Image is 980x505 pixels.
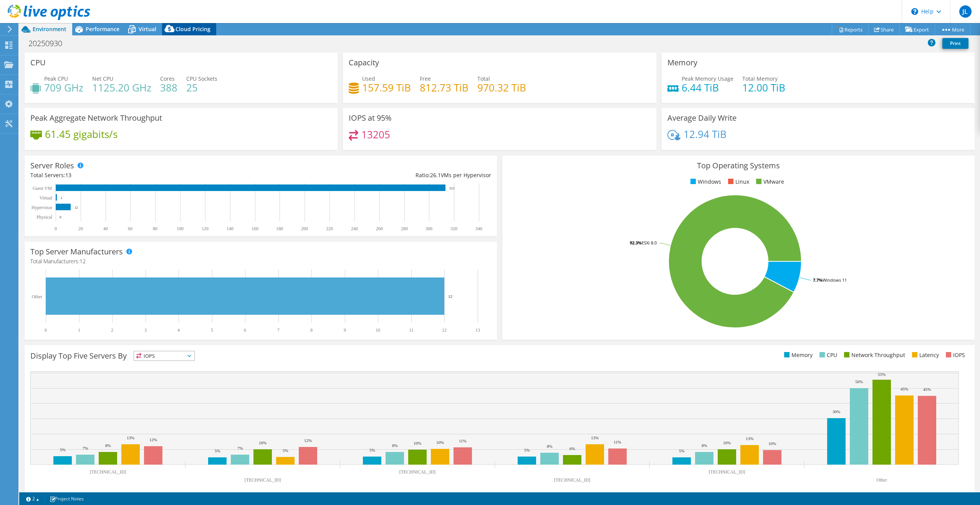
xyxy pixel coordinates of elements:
[103,226,108,231] text: 40
[842,351,905,359] li: Network Throughput
[310,327,313,333] text: 8
[362,75,375,82] span: Used
[935,23,970,35] a: More
[436,440,444,445] text: 10%
[90,469,126,475] text: [TECHNICAL_ID]
[74,206,78,209] text: 12
[237,446,243,450] text: 7%
[244,327,246,333] text: 6
[682,75,733,82] span: Peak Memory Usage
[448,294,452,299] text: 12
[65,171,71,179] span: 13
[79,257,86,265] span: 12
[61,196,63,200] text: 1
[186,75,217,82] span: CPU Sockets
[276,226,283,231] text: 180
[31,205,52,210] text: Hypervisor
[459,439,467,443] text: 11%
[177,327,180,333] text: 4
[44,83,83,92] h4: 709 GHz
[832,23,869,35] a: Reports
[409,327,414,333] text: 11
[177,226,184,231] text: 100
[475,327,480,333] text: 13
[361,130,390,139] h4: 13205
[868,23,900,35] a: Share
[134,351,194,360] span: IOPS
[261,171,491,179] div: Ratio: VMs per Hypervisor
[702,443,707,448] text: 8%
[855,379,863,384] text: 50%
[245,477,281,483] text: [TECHNICAL_ID]
[86,25,119,33] span: Performance
[667,58,697,67] h3: Memory
[442,327,447,333] text: 12
[726,178,749,186] li: Linux
[252,226,258,231] text: 160
[259,440,267,445] text: 10%
[128,226,132,231] text: 60
[524,448,530,452] text: 5%
[44,494,89,503] a: Project Notes
[746,436,753,441] text: 13%
[30,161,74,170] h3: Server Roles
[160,75,175,82] span: Cores
[60,447,66,452] text: 5%
[554,477,591,483] text: [TECHNICAL_ID]
[277,327,280,333] text: 7
[376,327,380,333] text: 10
[32,294,42,299] text: Other
[450,226,457,231] text: 320
[547,444,553,449] text: 8%
[153,226,157,231] text: 80
[215,449,220,453] text: 5%
[682,83,733,92] h4: 6.44 TiB
[362,83,411,92] h4: 157.59 TiB
[414,441,421,445] text: 10%
[105,443,111,448] text: 8%
[876,477,887,483] text: Other
[283,448,288,453] text: 5%
[127,435,134,440] text: 13%
[818,351,837,359] li: CPU
[813,277,823,283] tspan: 7.7%
[901,387,908,391] text: 45%
[684,130,727,138] h4: 12.94 TiB
[667,114,737,122] h3: Average Daily Write
[33,186,52,191] text: Guest VM
[833,409,840,414] text: 30%
[679,449,685,453] text: 5%
[21,494,45,503] a: 2
[630,240,642,246] tspan: 92.3%
[642,240,657,246] tspan: ESXi 8.0
[144,327,147,333] text: 3
[899,23,935,35] a: Export
[186,83,217,92] h4: 25
[420,83,468,92] h4: 812.73 TiB
[823,277,847,283] tspan: Windows 11
[369,448,375,452] text: 5%
[44,75,68,82] span: Peak CPU
[60,215,61,219] text: 0
[878,372,886,377] text: 55%
[349,58,379,67] h3: Capacity
[33,25,66,33] span: Environment
[92,83,151,92] h4: 1125.20 GHz
[344,327,346,333] text: 9
[742,83,785,92] h4: 12.00 TiB
[689,178,721,186] li: Windows
[477,83,526,92] h4: 970.32 TiB
[45,130,118,138] h4: 61.45 gigabits/s
[304,438,312,443] text: 12%
[911,8,918,15] svg: \n
[349,114,392,122] h3: IOPS at 95%
[420,75,431,82] span: Free
[326,226,333,231] text: 220
[55,226,57,231] text: 0
[910,351,939,359] li: Latency
[30,257,491,266] h4: Total Manufacturers:
[430,171,441,179] span: 26.1
[36,214,52,220] text: Physical
[30,114,162,122] h3: Peak Aggregate Network Throughput
[475,226,482,231] text: 340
